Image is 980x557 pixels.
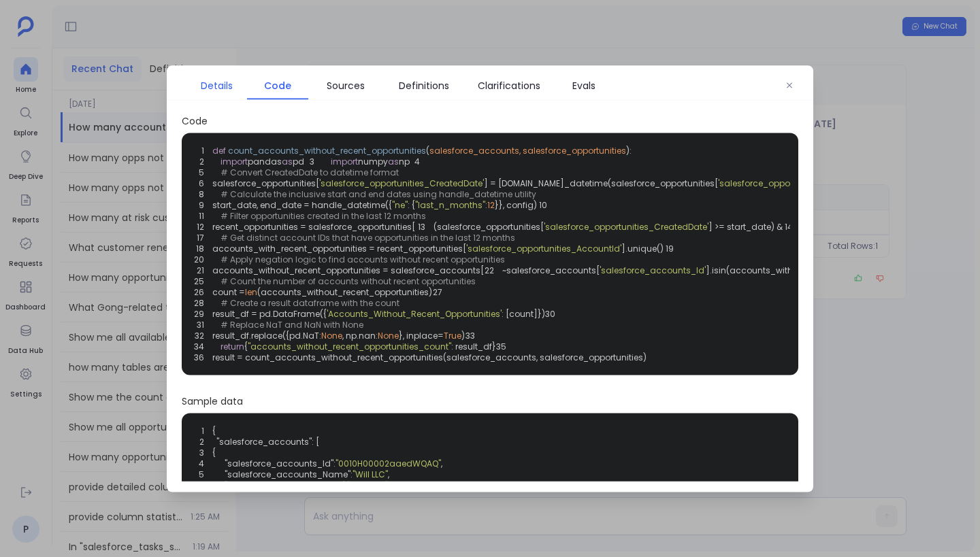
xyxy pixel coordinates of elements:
span: # Apply negation logic to find accounts without recent opportunities [220,253,505,265]
span: 25 [194,275,212,286]
span: 19 [664,243,682,254]
span: { [212,425,216,436]
span: 35 [496,341,514,352]
span: 6 [194,178,212,188]
span: "salesforce_accounts_Type" [225,479,345,490]
span: "salesforce_accounts_Name" [225,469,350,479]
span: : [350,469,353,479]
span: "ne" [392,199,408,210]
span: }}, config) [495,199,537,210]
span: 'salesforce_opportunities_CreatedDate' [319,177,484,188]
span: ].unique() [621,242,664,254]
span: ] = [DOMAIN_NAME]_datetime(salesforce_opportunities[ [484,177,718,188]
span: Evals [572,78,595,92]
span: : [333,458,336,469]
span: Clarifications [478,78,540,92]
span: as [282,155,293,167]
span: salesforce_opportunities[ [212,177,319,188]
span: ) [461,329,465,341]
span: "Will LLC" [353,469,388,479]
span: # Calculate the inclusive start and end dates using handle_datetime utility [220,188,536,199]
span: count_accounts_without_recent_opportunities [228,144,426,156]
span: "0010H00002aaedWQAQ" [336,458,441,469]
span: "last_n_months" [415,199,485,210]
span: 22 [484,265,502,275]
span: 1 [194,145,212,156]
span: : [485,199,487,210]
span: 9 [194,199,212,210]
span: 4 [186,458,212,469]
span: def [212,144,226,156]
span: 13 [415,221,434,232]
span: Definitions [399,78,449,92]
span: return [220,340,244,352]
span: "Prospect" [347,479,388,490]
span: Sample data [182,394,798,407]
span: 28 [194,297,212,308]
span: 14 [783,221,801,232]
span: # Count the number of accounts without recent opportunities [220,275,476,286]
span: ] >= start_date) & [708,220,783,232]
span: 12 [194,221,212,232]
span: 18 [194,243,212,254]
span: # Create a result dataframe with the count [220,297,399,308]
span: True [444,329,461,341]
span: Details [201,78,233,92]
span: 17 [194,232,212,243]
span: (salesforce_opportunities[ [434,220,544,232]
span: 5 [186,469,212,479]
span: "salesforce_accounts" [216,436,312,447]
span: import [220,155,248,167]
span: as [388,155,399,167]
span: "salesforce_accounts_Id" [225,458,333,469]
span: None [378,329,399,341]
span: 'salesforce_accounts_Id' [600,264,706,275]
span: # Get distinct account IDs that have opportunities in the last 12 months [220,231,515,243]
span: # Replace NaT and NaN with None [220,318,363,330]
span: np [399,155,410,167]
span: , [441,458,442,469]
span: accounts_with_recent_opportunities = recent_opportunities[ [212,242,466,254]
span: (accounts_without_recent_opportunities) [257,286,432,297]
span: Sources [327,78,365,92]
span: 1 [186,425,212,436]
span: 'salesforce_opportunities_CreatedDate' [718,177,883,188]
span: 30 [545,308,563,319]
span: { [244,340,248,352]
span: , [388,479,389,490]
span: 8 [194,188,212,199]
span: len [245,286,257,297]
span: 20 [194,254,212,265]
span: 'salesforce_opportunities_AccountId' [466,242,621,254]
span: 6 [186,479,212,490]
span: 33 [465,330,483,341]
span: ): [626,144,632,156]
span: result_df = pd.DataFrame({ [212,307,327,319]
span: : { [408,199,415,210]
span: 10 [537,199,555,210]
span: start_date, end_date = handle_datetime({ [212,199,392,210]
span: result_df.replace({pd.NaT: [212,329,321,341]
span: 4 [410,156,428,167]
span: 36 [194,352,212,362]
span: 27 [432,286,451,297]
span: 'salesforce_opportunities_CreatedDate' [544,220,708,232]
span: : [ [312,436,319,447]
span: numpy [358,155,388,167]
span: 3 [186,447,212,458]
span: # Convert CreatedDate to datetime format [220,166,399,178]
span: 5 [194,167,212,178]
span: 3 [304,156,323,167]
span: 31 [194,319,212,330]
span: Code [182,114,798,127]
span: 32 [194,330,212,341]
span: }, inplace= [399,329,444,341]
span: 29 [194,308,212,319]
span: 11 [194,210,212,221]
span: 2 [186,436,212,447]
span: : result_df} [451,340,496,352]
span: pd [293,155,304,167]
span: 2 [194,156,212,167]
span: "accounts_without_recent_opportunities_count" [248,340,451,352]
span: { [186,447,794,458]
